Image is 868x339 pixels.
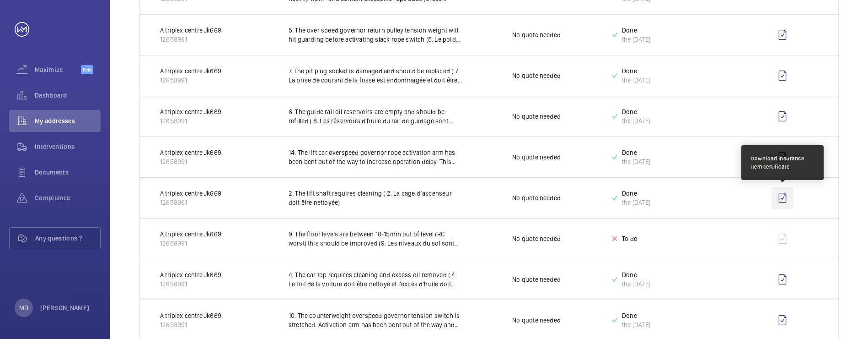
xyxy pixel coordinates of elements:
p: A triplex centre Jk669 [160,148,221,157]
div: the [DATE] [622,116,650,126]
p: 5. The over speed governor return pulley tension weight will hit guarding before activating slack... [289,26,462,44]
p: No quote needed [512,193,561,202]
p: A triplex centre Jk669 [160,270,221,279]
p: Done [622,148,650,157]
p: A triplex centre Jk669 [160,311,221,320]
p: Done [622,270,650,279]
p: No quote needed [512,153,561,162]
p: Done [622,26,650,35]
p: 14. The lift car overspeed governor rope activation arm has been bent out of the way to increase ... [289,148,462,166]
p: To do [622,234,638,243]
span: Maximize [35,65,81,74]
div: the [DATE] [622,279,650,289]
p: A triplex centre Jk669 [160,66,221,76]
span: Beta [81,65,93,74]
p: MD [19,303,28,312]
span: Interventions [35,142,101,151]
p: Done [622,66,650,76]
p: A triplex centre Jk669 [160,26,221,35]
div: the [DATE] [622,76,650,85]
div: the [DATE] [622,35,650,44]
p: 2. The lift shaft requires cleaning ( 2. La cage d’ascenseur doit être nettoyée) [289,189,462,207]
p: 12658991 [160,198,221,207]
p: No quote needed [512,234,561,243]
p: 12658991 [160,157,221,166]
p: A triplex centre Jk669 [160,107,221,116]
p: 12658991 [160,76,221,85]
p: No quote needed [512,71,561,80]
p: 8. The guide rail oil reservoirs are empty and should be refilled ( 8. Les réservoirs d'huile du ... [289,107,462,126]
p: 7. The pit plug socket is damaged and should be replaced ( 7. La prise de courant de la fosse est... [289,66,462,85]
p: 10. The counterweight overspeed governor tension switch is stretched. Activation arm has been ben... [289,311,462,329]
span: Documents [35,168,101,177]
span: Dashboard [35,91,101,100]
p: No quote needed [512,316,561,325]
div: Download insurance item certificate [750,154,814,171]
span: My addresses [35,116,101,126]
p: No quote needed [512,275,561,284]
p: 12658991 [160,116,221,126]
p: Done [622,311,650,320]
span: Any questions ? [35,234,100,243]
div: the [DATE] [622,320,650,329]
p: 4. The car top requires cleaning and excess oil removed ( 4. Le toit de la voiture doit être nett... [289,270,462,289]
p: A triplex centre Jk669 [160,189,221,198]
p: Done [622,107,650,116]
p: Done [622,189,650,198]
span: Compliance [35,193,101,202]
p: No quote needed [512,112,561,121]
p: 9. The floor levels are between 10-15mm out of level (RC worst) this should be improved (9. Les n... [289,230,462,248]
p: 12658991 [160,279,221,289]
p: 12658991 [160,320,221,329]
p: 12658991 [160,35,221,44]
div: the [DATE] [622,198,650,207]
p: No quote needed [512,30,561,39]
div: the [DATE] [622,157,650,166]
p: A triplex centre Jk669 [160,230,221,239]
p: [PERSON_NAME] [40,303,90,312]
p: 12658991 [160,239,221,248]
